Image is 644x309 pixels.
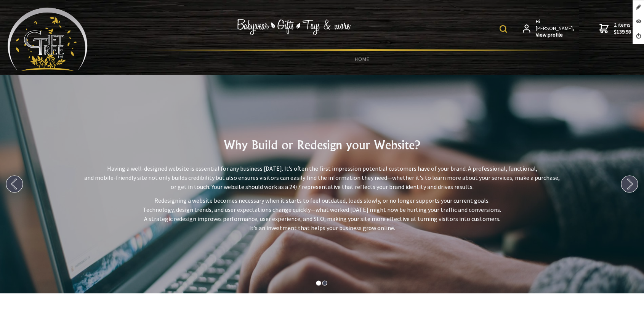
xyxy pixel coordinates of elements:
h2: Why Build or Redesign your Website? [6,136,638,154]
p: Having a well-designed website is essential for any business [DATE]. It’s often the first impress... [6,164,638,191]
a: HOME [88,51,636,67]
span: 2 items [614,21,631,35]
img: Babyware - Gifts - Toys and more... [8,8,88,71]
strong: $139.98 [614,29,631,35]
strong: View profile [536,32,575,38]
a: Hi [PERSON_NAME],View profile [523,18,575,38]
a: 2 items$139.98 [599,18,631,38]
span: Hi [PERSON_NAME], [536,18,575,38]
img: product search [500,25,507,33]
img: Babywear - Gifts - Toys & more [237,19,351,35]
p: Redesigning a website becomes necessary when it starts to feel outdated, loads slowly, or no long... [6,196,638,232]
